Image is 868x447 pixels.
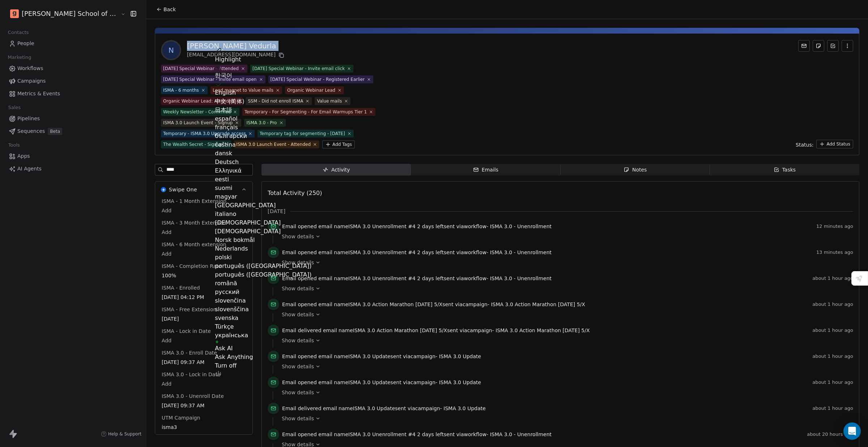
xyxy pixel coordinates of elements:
div: eesti [215,175,311,184]
span: about 1 hour ago [812,327,853,333]
span: ISMA 3.0 Action Marathon [DATE] 5/X [348,301,442,307]
span: ISMA - Free Extension [160,306,218,313]
div: polski [215,253,311,262]
span: email name sent via campaign - [282,327,590,334]
a: AI Agents [6,163,140,175]
span: Total Activity (250) [268,190,322,196]
div: български [215,132,311,140]
span: [PERSON_NAME] School of Finance LLP [22,9,119,18]
span: about 1 hour ago [812,379,853,385]
span: ISMA - 3 Month Extension [160,219,228,226]
span: Pipelines [17,115,40,122]
div: Notes [624,166,647,174]
span: ISMA 3.0 Update [443,405,486,411]
span: ISMA 3.0 Unenrollment #4 2 days left [348,431,444,437]
span: email name sent via workflow - [282,249,552,256]
div: українська [215,331,311,340]
a: SequencesBeta [6,125,140,137]
span: Marketing [5,52,34,63]
span: about 20 hours ago [807,431,853,437]
span: email name sent via campaign - [282,353,481,360]
div: [GEOGRAPHIC_DATA] [215,201,311,210]
div: Highlight [215,55,311,64]
span: Swipe One [169,186,197,193]
div: [DEMOGRAPHIC_DATA] [215,227,311,236]
div: Ελληνικά [215,166,311,175]
span: [DATE] 09:37 AM [162,402,246,409]
div: čeština [215,140,311,149]
span: about 1 hour ago [812,301,853,307]
span: UTM Campaign [160,414,201,421]
span: ISMA 3.0 Update [439,353,481,359]
span: Workflows [17,65,43,72]
span: ISMA 3.0 Update [348,379,391,385]
div: español [215,114,311,123]
span: Sales [5,102,24,113]
span: about 1 hour ago [812,405,853,411]
span: Metrics & Events [17,90,60,97]
div: ISMA 3.0 Launch Event - Signup [163,120,233,126]
a: Show details [282,415,848,422]
span: ISMA 3.0 - Unenrollment [490,249,552,255]
a: Show details [282,363,848,370]
div: Value mails [317,98,342,104]
div: Türkçe [215,322,311,331]
span: Email opened [282,379,317,385]
span: Tools [5,140,23,151]
span: Add [162,229,246,236]
div: Lead magnet to Value mails [213,87,273,94]
span: email name sent via workflow - [282,431,552,438]
span: Show details [282,415,314,422]
span: 13 minutes ago [816,249,853,255]
div: Norsk bokmål [215,236,311,244]
div: Nederlands [215,244,311,253]
div: Weekly Newsletter - Confirmed [163,109,231,115]
span: ISMA 3.0 - Unenrollment [490,431,552,437]
div: 日本語 [215,106,311,114]
span: Email opened [282,431,317,437]
div: ISMA - 6 months [163,87,199,94]
div: dansk [215,149,311,158]
button: Add Tags [322,140,355,148]
a: Show details [282,259,848,266]
a: Show details [282,233,848,240]
div: [PERSON_NAME] Vedurla [187,41,286,51]
span: Add [162,250,246,257]
span: Sequences [17,127,45,135]
div: Tasks [774,166,796,174]
span: Show details [282,389,314,396]
span: about 1 hour ago [812,353,853,359]
span: about 1 hour ago [812,275,853,281]
div: Turn off [215,361,311,370]
a: Help & Support [101,431,141,437]
div: 한국어 [215,71,311,80]
span: 12 minutes ago [816,223,853,229]
span: [DATE] [162,315,246,322]
a: Apps [6,150,140,162]
div: [DEMOGRAPHIC_DATA] [215,218,311,227]
div: Open Intercom Messenger [843,422,861,440]
span: isma3 [162,424,246,431]
span: Status: [796,141,813,148]
div: Ask Anything [215,353,311,361]
span: ISMA 3.0 - Unenrollment [490,223,552,229]
span: ISMA 3.0 Update [348,353,391,359]
span: Contacts [5,27,32,38]
span: ISMA 3.0 - Enroll Date [160,349,218,356]
div: русский [215,288,311,296]
span: ISMA 3.0 Update [439,379,481,385]
span: ISMA 3.0 Unenrollment #4 2 days left [348,275,444,281]
div: Temporary - ISMA 3.0 Upgrade access [163,130,246,137]
span: ISMA 3.0 Action Marathon [DATE] 5/X [353,327,447,333]
span: ISMA - Lock in Date [160,327,212,335]
img: Goela%20School%20Logos%20(4).png [10,9,19,18]
div: slovenščina [215,305,311,314]
button: Swipe OneSwipe One [155,182,252,198]
span: Add [162,207,246,214]
span: Email delivered [282,405,321,411]
div: English [215,88,311,97]
div: italiano [215,210,311,218]
span: email name sent via campaign - [282,405,486,412]
div: suomi [215,184,311,192]
span: Campaigns [17,77,46,85]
